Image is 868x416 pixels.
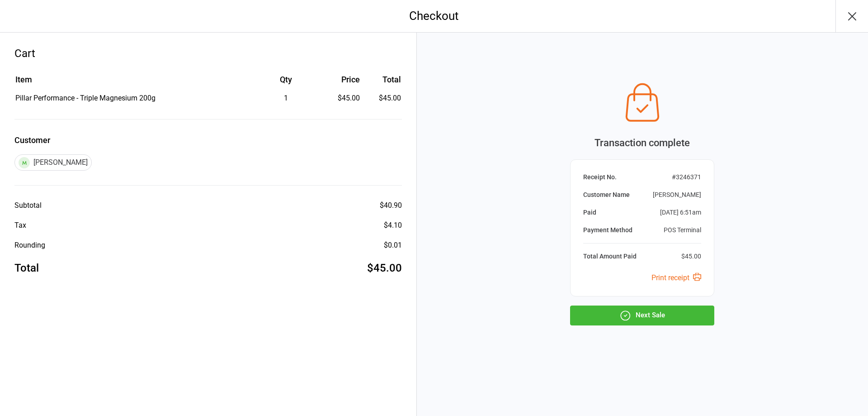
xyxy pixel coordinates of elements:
div: 1 [252,93,320,104]
div: Price [321,73,360,86]
div: Payment Method [583,225,632,235]
div: $45.00 [321,93,360,104]
th: Qty [252,73,320,92]
div: Total [14,260,39,276]
div: [DATE] 6:51am [660,208,701,217]
div: $4.10 [384,220,402,231]
div: Cart [14,45,402,62]
div: [PERSON_NAME] [14,154,92,171]
th: Item [15,73,251,92]
div: Rounding [14,240,45,251]
div: Transaction complete [570,135,714,150]
div: $40.90 [380,200,402,211]
div: Receipt No. [583,172,617,182]
div: Subtotal [14,200,42,211]
div: Paid [583,208,596,217]
div: # 3246371 [672,172,701,182]
button: Next Sale [570,306,714,325]
th: Total [363,73,401,92]
div: POS Terminal [664,225,701,235]
a: Print receipt [651,273,701,282]
div: [PERSON_NAME] [653,190,701,200]
span: Pillar Performance - Triple Magnesium 200g [15,94,156,102]
div: $45.00 [681,252,701,261]
div: $45.00 [367,260,402,276]
td: $45.00 [363,93,401,104]
div: Tax [14,220,26,231]
div: $0.01 [384,240,402,251]
div: Customer Name [583,190,630,200]
label: Customer [14,134,402,146]
div: Total Amount Paid [583,252,637,261]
